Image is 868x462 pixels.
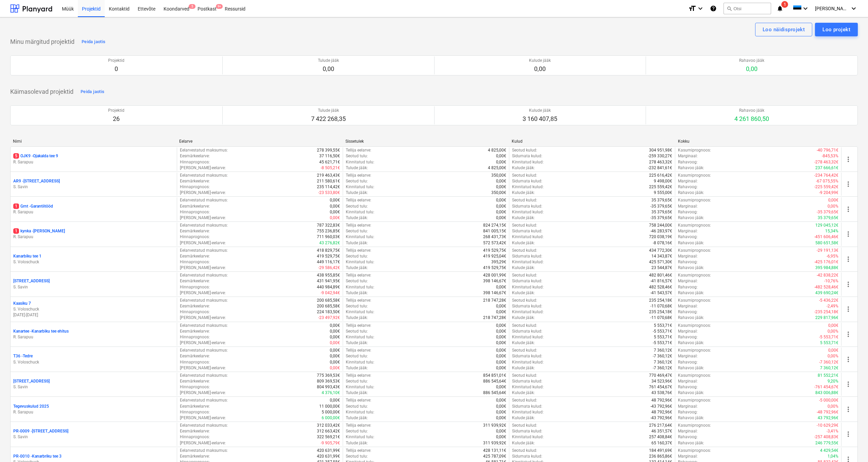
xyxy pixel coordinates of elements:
[649,259,672,265] p: 425 571,30€
[180,253,210,259] p: Eesmärkeelarve :
[180,173,228,178] p: Eelarvestatud maksumus :
[82,38,105,46] div: Peida jaotis
[13,228,174,240] div: 1kynka -[PERSON_NAME]R. Sarapuu
[346,284,374,290] p: Kinnitatud tulu :
[844,280,852,288] span: more_vert
[13,409,174,415] p: R. Sarapuu
[13,209,174,215] p: R. Sarapuu
[180,240,226,246] p: [PERSON_NAME]-eelarve :
[491,259,506,265] p: 395,29€
[678,240,704,246] p: Rahavoo jääk :
[13,278,174,290] div: [STREET_ADDRESS]S. Savin
[346,147,371,153] p: Tellija eelarve :
[678,203,698,209] p: Marginaal :
[13,253,41,259] p: Kanarbiku tee 1
[814,259,838,265] p: -425 176,01€
[678,178,698,184] p: Marginaal :
[512,197,537,203] p: Seotud kulud :
[10,88,73,96] p: Käimasolevad projektid
[724,3,771,14] button: Otsi
[13,153,174,165] div: 5OJK9 -Ojakalda tee 9R. Sarapuu
[180,272,228,278] p: Eelarvestatud maksumus :
[346,240,368,246] p: Tulude jääk :
[180,248,228,253] p: Eelarvestatud maksumus :
[822,25,850,34] div: Loo projekt
[346,197,371,203] p: Tellija eelarve :
[734,108,769,113] p: Rahavoo jääk
[81,88,104,96] div: Peida jaotis
[763,25,805,34] div: Loo näidisprojekt
[13,404,49,409] p: Tegevuskulud 2025
[801,4,810,13] i: keyboard_arrow_down
[844,255,852,263] span: more_vert
[512,259,544,265] p: Kinnitatud kulud :
[512,190,535,196] p: Kulude jääk :
[814,234,838,240] p: -451 606,46€
[678,139,839,144] div: Kokku
[828,197,838,203] p: 0,00€
[346,290,368,296] p: Tulude jääk :
[180,298,228,303] p: Eelarvestatud maksumus :
[678,153,698,159] p: Marginaal :
[318,58,339,64] p: Tulude jääk
[512,153,542,159] p: Sidumata kulud :
[814,184,838,190] p: -225 559,42€
[817,147,838,153] p: -40 796,71€
[317,253,340,259] p: 419 529,75€
[321,290,340,296] p: -9 042,94€
[815,223,838,228] p: 129 045,12€
[755,23,812,36] button: Loo näidisprojekt
[654,178,672,184] p: 9 498,00€
[317,298,340,303] p: 200 685,58€
[330,215,340,221] p: 0,00€
[180,190,226,196] p: [PERSON_NAME]-eelarve :
[319,159,340,165] p: 45 621,71€
[844,380,852,388] span: more_vert
[317,178,340,184] p: 211 580,61€
[317,184,340,190] p: 235 114,42€
[523,115,557,123] p: 3 160 407,85
[512,240,535,246] p: Kulude jääk :
[825,228,838,234] p: 15,34%
[319,240,340,246] p: 43 276,82€
[739,58,764,64] p: Rahavoo jääk
[13,301,174,318] div: Kaasiku 7S. Voloschuck[DATE]-[DATE]
[496,284,506,290] p: 0,00€
[678,278,698,284] p: Marginaal :
[828,203,838,209] p: 0,00%
[678,165,704,171] p: Rahavoo jääk :
[512,139,673,144] div: Kulud
[734,115,769,123] p: 4 261 860,50
[650,278,672,284] p: -41 816,57€
[678,253,698,259] p: Marginaal :
[13,454,62,459] p: PR-0010 - Kanarbriku tee 3
[529,58,551,64] p: Kulude jääk
[512,228,542,234] p: Sidumata kulud :
[512,209,544,215] p: Kinnitatud kulud :
[80,36,107,47] button: Peida jaotis
[696,4,704,13] i: keyboard_arrow_down
[180,159,210,165] p: Hinnaprognoos :
[180,147,228,153] p: Eelarvestatud maksumus :
[844,355,852,363] span: more_vert
[13,306,174,312] p: S. Voloschuck
[678,228,698,234] p: Marginaal :
[649,248,672,253] p: 434 772,30€
[651,265,672,271] p: 23 544,87€
[512,265,535,271] p: Kulude jääk :
[13,139,174,144] div: Nimi
[512,165,535,171] p: Kulude jääk :
[649,173,672,178] p: 225 616,42€
[850,4,858,13] i: keyboard_arrow_down
[180,153,210,159] p: Eesmärkeelarve :
[346,209,374,215] p: Kinnitatud tulu :
[346,259,374,265] p: Kinnitatud tulu :
[678,159,698,165] p: Rahavoog :
[512,272,537,278] p: Seotud kulud :
[819,190,838,196] p: -9 204,99€
[649,159,672,165] p: 278 463,32€
[317,278,340,284] p: 431 941,95€
[346,234,374,240] p: Kinnitatud tulu :
[346,178,368,184] p: Seotud tulu :
[483,290,506,296] p: 398 146,67€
